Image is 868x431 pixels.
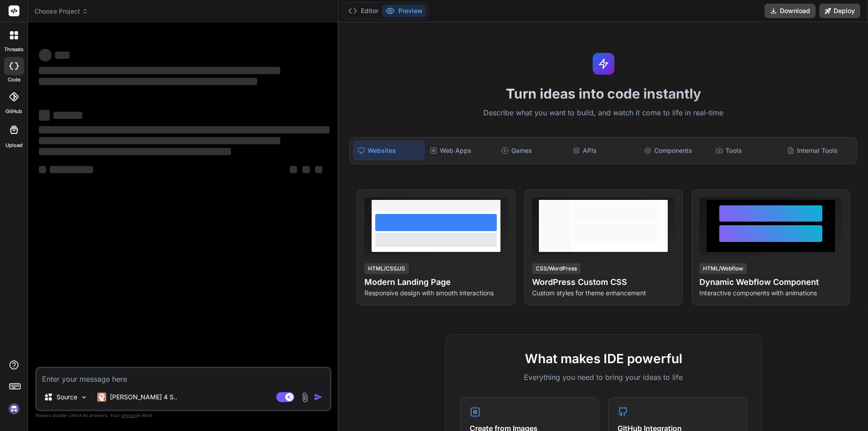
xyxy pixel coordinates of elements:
button: Preview [382,5,426,17]
img: Claude 4 Sonnet [97,393,106,402]
div: Tools [712,141,782,160]
button: Editor [344,5,382,17]
h4: Modern Landing Page [364,276,507,289]
span: ‌ [39,49,52,62]
span: ‌ [302,166,310,173]
div: Websites [354,141,424,160]
span: ‌ [55,52,70,59]
button: Deploy [819,4,860,18]
p: Describe what you want to build, and watch it come to life in real-time [344,107,863,119]
img: icon [314,393,323,402]
label: threads [4,46,24,53]
span: ‌ [39,110,50,121]
button: Download [764,4,816,18]
h4: WordPress Custom CSS [532,276,675,289]
span: ‌ [39,137,280,144]
label: Upload [5,142,23,149]
label: code [8,76,20,84]
span: ‌ [39,126,330,133]
p: Everything you need to bring your ideas to life [460,372,747,383]
p: Source [57,393,77,402]
p: [PERSON_NAME] 4 S.. [110,393,177,402]
h4: Dynamic Webflow Component [699,276,842,289]
span: ‌ [39,148,231,155]
span: ‌ [39,78,257,85]
div: Internal Tools [783,141,853,160]
div: HTML/CSS/JS [364,263,409,274]
p: Interactive components with animations [699,289,842,298]
label: GitHub [5,108,22,115]
p: Always double-check its answers. Your in Bind [35,411,331,420]
span: Choose Project [34,7,88,16]
div: Components [641,141,710,160]
div: Web Apps [426,141,496,160]
img: attachment [300,392,310,403]
div: Games [498,141,567,160]
h2: What makes IDE powerful [460,349,747,368]
div: CSS/WordPress [532,263,580,274]
span: ‌ [315,166,322,173]
img: signin [6,401,22,417]
span: ‌ [39,67,280,74]
p: Custom styles for theme enhancement [532,289,675,298]
span: ‌ [53,112,82,119]
div: APIs [569,141,639,160]
span: privacy [121,412,137,418]
h1: Turn ideas into code instantly [344,85,863,102]
p: Responsive design with smooth interactions [364,289,507,298]
span: ‌ [290,166,297,173]
span: ‌ [50,166,93,173]
div: HTML/Webflow [699,263,747,274]
img: Pick Models [80,393,88,401]
span: ‌ [39,166,46,173]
